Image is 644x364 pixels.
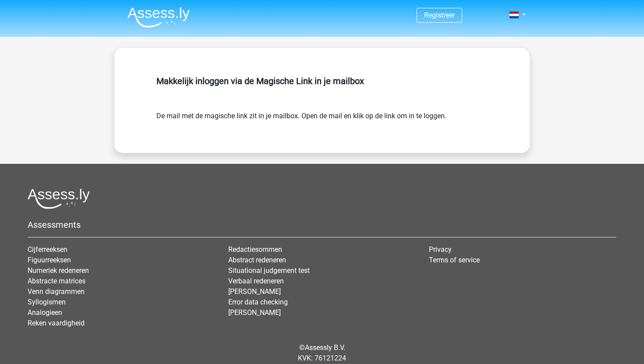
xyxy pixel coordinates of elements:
[28,298,66,306] a: Syllogismen
[228,287,281,296] a: [PERSON_NAME]
[228,308,281,317] a: [PERSON_NAME]
[429,245,452,254] a: Privacy
[28,287,85,296] a: Venn diagrammen
[228,298,288,306] a: Error data checking
[156,111,488,121] form: De mail met de magische link zit in je mailbox. Open de mail en klik op de link om in te loggen.
[228,277,284,285] a: Verbaal redeneren
[305,343,345,352] a: Assessly B.V.
[28,256,71,264] a: Figuurreeksen
[228,266,310,275] a: Situational judgement test
[28,308,62,317] a: Analogieen
[424,11,455,19] a: Registreer
[156,76,488,86] h5: Makkelijk inloggen via de Magische Link in je mailbox
[28,188,90,209] img: Assessly logo
[28,277,85,285] a: Abstracte matrices
[28,219,616,230] h5: Assessments
[429,256,480,264] a: Terms of service
[228,256,286,264] a: Abstract redeneren
[127,7,190,28] img: Assessly
[28,245,67,254] a: Cijferreeksen
[28,266,89,275] a: Numeriek redeneren
[28,319,85,327] a: Reken vaardigheid
[228,245,282,254] a: Redactiesommen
